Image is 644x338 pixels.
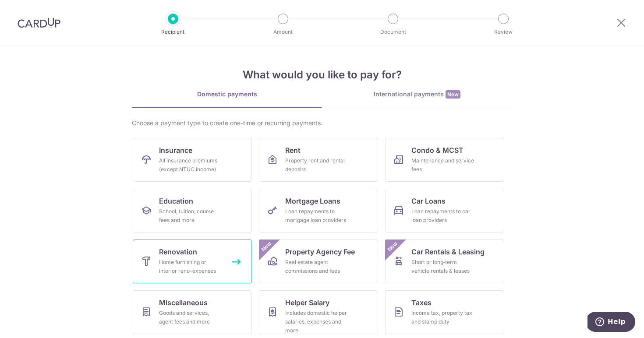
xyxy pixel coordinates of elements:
[446,90,460,99] span: New
[411,156,474,174] div: Maintenance and service fees
[259,239,274,254] span: New
[285,309,348,335] div: Includes domestic helper salaries, expenses and more
[471,28,536,36] p: Review
[132,90,322,99] div: Domestic payments
[259,290,378,334] a: Helper SalaryIncludes domestic helper salaries, expenses and more
[411,258,474,275] div: Short or long‑term vehicle rentals & leases
[386,239,400,254] span: New
[259,138,378,182] a: RentProperty rent and rental deposits
[133,138,252,182] a: InsuranceAll insurance premiums (except NTUC Income)
[159,145,192,155] span: Insurance
[385,290,504,334] a: TaxesIncome tax, property tax and stamp duty
[159,258,222,275] div: Home furnishing or interior reno-expenses
[159,246,197,257] span: Renovation
[159,297,208,308] span: Miscellaneous
[18,18,60,28] img: CardUp
[141,28,205,36] p: Recipient
[411,196,446,206] span: Car Loans
[285,297,329,308] span: Helper Salary
[159,196,193,206] span: Education
[285,207,348,225] div: Loan repayments to mortgage loan providers
[285,258,348,275] div: Real estate agent commissions and fees
[259,239,378,283] a: Property Agency FeeReal estate agent commissions and feesNew
[159,156,222,174] div: All insurance premiums (except NTUC Income)
[133,239,252,283] a: RenovationHome furnishing or interior reno-expenses
[322,90,512,99] div: International payments
[285,246,355,257] span: Property Agency Fee
[159,309,222,326] div: Goods and services, agent fees and more
[20,6,38,14] span: Help
[385,138,504,182] a: Condo & MCSTMaintenance and service fees
[259,189,378,232] a: Mortgage LoansLoan repayments to mortgage loan providers
[411,297,432,308] span: Taxes
[385,239,504,283] a: Car Rentals & LeasingShort or long‑term vehicle rentals & leasesNew
[132,67,512,83] h4: What would you like to pay for?
[133,189,252,232] a: EducationSchool, tuition, course fees and more
[411,145,464,155] span: Condo & MCST
[385,189,504,232] a: Car LoansLoan repayments to car loan providers
[587,312,635,334] iframe: Opens a widget where you can find more information
[411,207,474,225] div: Loan repayments to car loan providers
[132,119,512,127] div: Choose a payment type to create one-time or recurring payments.
[285,145,301,155] span: Rent
[361,28,425,36] p: Document
[411,309,474,326] div: Income tax, property tax and stamp duty
[251,28,315,36] p: Amount
[285,196,340,206] span: Mortgage Loans
[411,246,485,257] span: Car Rentals & Leasing
[285,156,348,174] div: Property rent and rental deposits
[159,207,222,225] div: School, tuition, course fees and more
[133,290,252,334] a: MiscellaneousGoods and services, agent fees and more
